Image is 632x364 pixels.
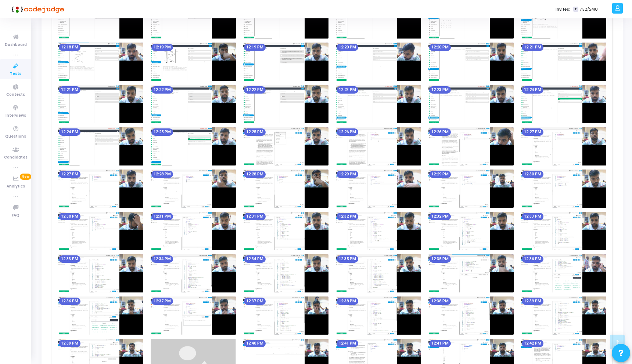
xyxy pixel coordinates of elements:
mat-chip: 12:26 PM [429,128,451,136]
img: screenshot-1756795757077.jpeg [151,43,236,81]
mat-chip: 12:23 PM [429,86,451,94]
mat-chip: 12:20 PM [337,44,358,51]
mat-chip: 12:35 PM [337,255,358,263]
span: Contests [6,92,25,98]
mat-chip: 12:21 PM [59,86,80,94]
mat-chip: 12:24 PM [59,128,80,136]
mat-chip: 12:21 PM [522,44,543,51]
mat-chip: 12:36 PM [522,255,543,263]
mat-chip: 12:18 PM [59,44,80,51]
span: Questions [5,134,26,140]
mat-chip: 12:38 PM [337,298,358,305]
mat-chip: 12:39 PM [522,298,543,305]
mat-chip: 12:22 PM [244,86,266,94]
mat-chip: 12:28 PM [244,171,266,178]
mat-chip: 12:38 PM [429,298,451,305]
mat-chip: 12:29 PM [429,171,451,178]
img: screenshot-1756796896812.jpeg [336,296,421,335]
img: screenshot-1756796056979.jpeg [521,85,606,123]
img: screenshot-1756795697027.jpeg [521,0,606,39]
mat-chip: 12:33 PM [59,255,80,263]
span: T [573,7,578,12]
span: New [20,174,31,180]
mat-chip: 12:36 PM [59,298,80,305]
img: screenshot-1756796357092.jpeg [336,170,421,208]
mat-chip: 12:30 PM [59,213,80,220]
img: screenshot-1756796956863.jpeg [521,296,606,335]
span: Candidates [4,154,28,161]
mat-chip: 12:32 PM [429,213,451,220]
mat-chip: 12:39 PM [59,340,80,347]
img: screenshot-1756796386730.jpeg [428,170,514,208]
img: screenshot-1756795727035.jpeg [58,43,143,81]
img: screenshot-1756795997096.jpeg [336,85,421,123]
mat-chip: 12:20 PM [429,44,451,51]
img: screenshot-1756796776928.jpeg [521,254,606,292]
img: screenshot-1756795577038.jpeg [151,0,236,39]
img: screenshot-1756796716786.jpeg [336,254,421,292]
span: 732/2418 [580,6,598,12]
span: Interviews [6,113,26,119]
img: screenshot-1756795817060.jpeg [336,43,421,81]
span: Analytics [7,183,25,190]
mat-chip: 12:29 PM [337,171,358,178]
img: screenshot-1756796837087.jpeg [151,296,236,335]
mat-chip: 12:41 PM [429,340,451,347]
img: screenshot-1756796326889.jpeg [243,170,328,208]
mat-chip: 12:40 PM [244,340,266,347]
img: screenshot-1756796206949.jpeg [428,127,514,165]
mat-chip: 12:35 PM [429,255,451,263]
mat-chip: 12:25 PM [244,128,266,136]
img: screenshot-1756795966853.jpeg [243,85,328,123]
img: screenshot-1756795937068.jpeg [151,85,236,123]
mat-chip: 12:24 PM [522,86,543,94]
mat-chip: 12:41 PM [337,340,358,347]
img: screenshot-1756795637001.jpeg [336,0,421,39]
img: screenshot-1756796296811.jpeg [151,170,236,208]
img: screenshot-1756796537043.jpeg [336,212,421,250]
mat-chip: 12:37 PM [244,298,266,305]
img: screenshot-1756796687108.jpeg [243,254,328,292]
img: screenshot-1756795847094.jpeg [428,43,514,81]
label: Invites: [556,6,570,12]
mat-chip: 12:34 PM [151,255,173,263]
mat-chip: 12:23 PM [337,86,358,94]
mat-chip: 12:27 PM [522,128,543,136]
mat-chip: 12:22 PM [151,86,173,94]
span: Tests [10,71,21,77]
img: screenshot-1756796597050.jpeg [521,212,606,250]
img: screenshot-1756796747627.jpeg [428,254,514,292]
img: screenshot-1756796867299.jpeg [243,296,328,335]
img: logo [9,2,64,17]
mat-chip: 12:37 PM [151,298,173,305]
img: screenshot-1756795876980.jpeg [521,43,606,81]
mat-chip: 12:42 PM [522,340,543,347]
img: screenshot-1756796567064.jpeg [428,212,514,250]
mat-chip: 12:19 PM [151,44,173,51]
img: screenshot-1756796656717.jpeg [151,254,236,292]
span: Dashboard [5,42,27,48]
img: screenshot-1756796447009.jpeg [58,212,143,250]
img: screenshot-1756796236796.jpeg [521,127,606,165]
mat-chip: 12:32 PM [337,213,358,220]
mat-chip: 12:30 PM [522,171,543,178]
img: screenshot-1756795606898.jpeg [243,0,328,39]
img: screenshot-1756796476086.jpeg [151,212,236,250]
mat-chip: 12:31 PM [244,213,266,220]
mat-chip: 12:26 PM [337,128,358,136]
img: screenshot-1756795786879.jpeg [243,43,328,81]
img: screenshot-1756795907058.jpeg [58,85,143,123]
img: screenshot-1756796267047.jpeg [58,170,143,208]
img: screenshot-1756796117026.jpeg [151,127,236,165]
img: screenshot-1756796627061.jpeg [58,254,143,292]
mat-chip: 12:27 PM [59,171,80,178]
mat-chip: 12:34 PM [244,255,266,263]
img: screenshot-1756796416719.jpeg [521,170,606,208]
img: screenshot-1756796926542.jpeg [428,296,514,335]
img: screenshot-1756796086700.jpeg [58,127,143,165]
img: screenshot-1756796147074.jpeg [243,127,328,165]
img: screenshot-1756796027063.jpeg [428,85,514,123]
img: screenshot-1756795667030.jpeg [428,0,514,39]
img: screenshot-1756795546851.jpeg [58,0,143,39]
mat-chip: 12:33 PM [522,213,543,220]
